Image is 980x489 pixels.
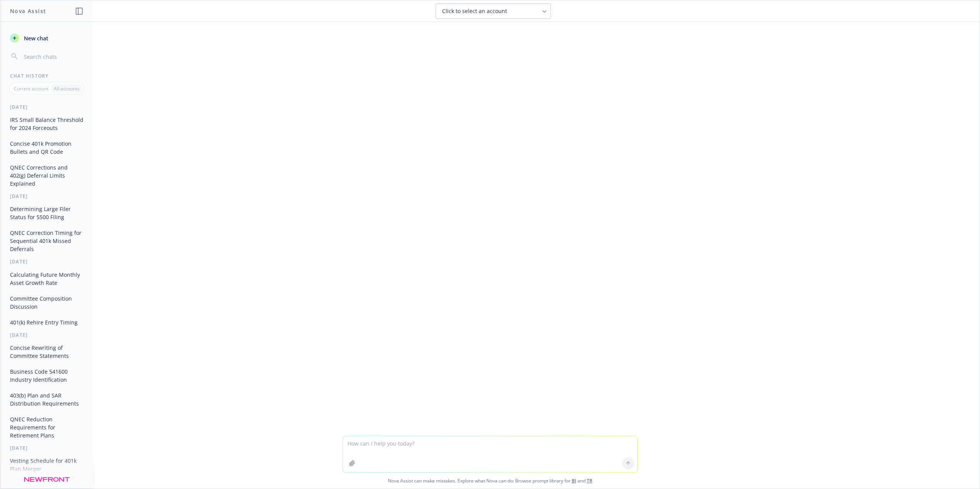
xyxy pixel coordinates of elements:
h1: Nova Assist [10,7,46,15]
button: Committee Composition Discussion [7,292,87,313]
button: QNEC Reduction Requirements for Retirement Plans [7,413,87,442]
button: Concise 401k Promotion Bullets and QR Code [7,137,87,158]
button: Concise Rewriting of Committee Statements [7,341,87,362]
span: New chat [22,34,48,42]
span: Nova Assist can make mistakes. Explore what Nova can do: Browse prompt library for and [3,473,977,489]
div: [DATE] [1,332,93,338]
button: Business Code 541600 Industry Identification [7,365,87,386]
button: 401(k) Rehire Entry Timing [7,316,87,329]
button: IRS Small Balance Threshold for 2024 Forceouts [7,113,87,134]
button: Click to select an account [436,3,551,19]
span: Click to select an account [442,7,507,15]
input: Search chats [22,51,83,62]
a: BI [572,477,576,484]
button: Determining Large Filer Status for 5500 Filing [7,203,87,223]
a: TR [587,477,592,484]
div: [DATE] [1,193,93,200]
p: Current account [14,85,48,92]
button: QNEC Corrections and 402(g) Deferral Limits Explained [7,161,87,190]
div: [DATE] [1,445,93,451]
div: [DATE] [1,104,93,110]
button: QNEC Correction Timing for Sequential 401k Missed Deferrals [7,226,87,255]
button: New chat [7,31,87,45]
p: All accounts [54,85,80,92]
div: [DATE] [1,258,93,265]
button: Calculating Future Monthly Asset Growth Rate [7,268,87,289]
button: Vesting Schedule for 401k Plan Merger [7,454,87,475]
button: 403(b) Plan and SAR Distribution Requirements [7,389,87,410]
div: Chat History [1,73,93,79]
div: More than a week ago [1,478,93,485]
